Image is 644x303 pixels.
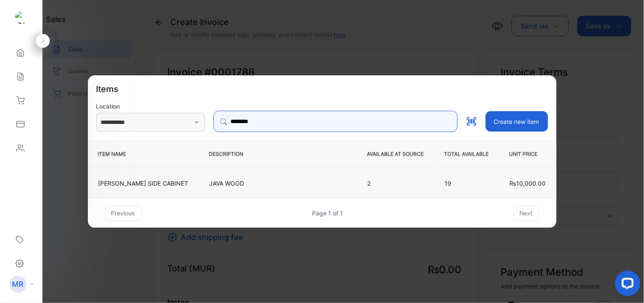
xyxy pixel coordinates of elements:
img: logo [15,11,28,24]
p: AVAILABLE AT SOURCE [367,150,424,158]
iframe: LiveChat chat widget [608,267,644,303]
p: 19 [445,179,489,188]
p: UNIT PRICE [509,150,546,158]
p: MR [12,279,24,290]
div: Page 1 of 1 [312,209,343,217]
p: JAVA WOOD [210,179,346,188]
button: next [514,206,540,221]
p: Items [96,83,119,95]
p: TOTAL AVAILABLE [444,150,489,158]
p: DESCRIPTION [209,150,347,158]
p: ITEM NAME [98,150,189,158]
button: previous [105,206,142,221]
span: ₨10,000.00 [510,180,546,187]
p: 2 [368,179,424,188]
button: Create new item [486,111,548,131]
p: [PERSON_NAME] SIDE CABINET [98,179,188,188]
